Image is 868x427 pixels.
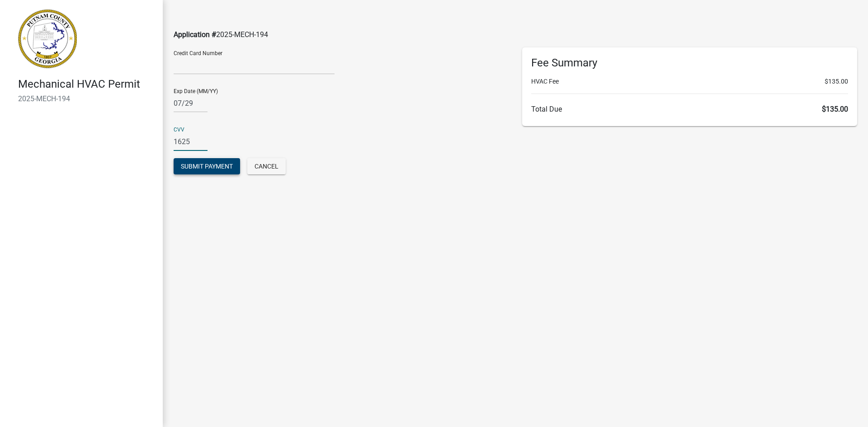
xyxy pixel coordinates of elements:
span: $135.00 [822,105,848,113]
button: Submit Payment [174,158,240,174]
button: Cancel [247,158,286,174]
label: Credit Card Number [174,51,222,56]
h6: Total Due [531,105,848,113]
h6: Fee Summary [531,56,848,70]
li: HVAC Fee [531,77,848,86]
span: 2025-MECH-194 [216,30,268,39]
span: Submit Payment [181,163,233,170]
span: $135.00 [825,77,848,86]
span: Cancel [255,163,278,170]
img: Putnam County, Georgia [18,9,77,68]
h6: 2025-MECH-194 [18,94,156,103]
h4: Mechanical HVAC Permit [18,78,156,91]
span: Application # [174,30,216,39]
